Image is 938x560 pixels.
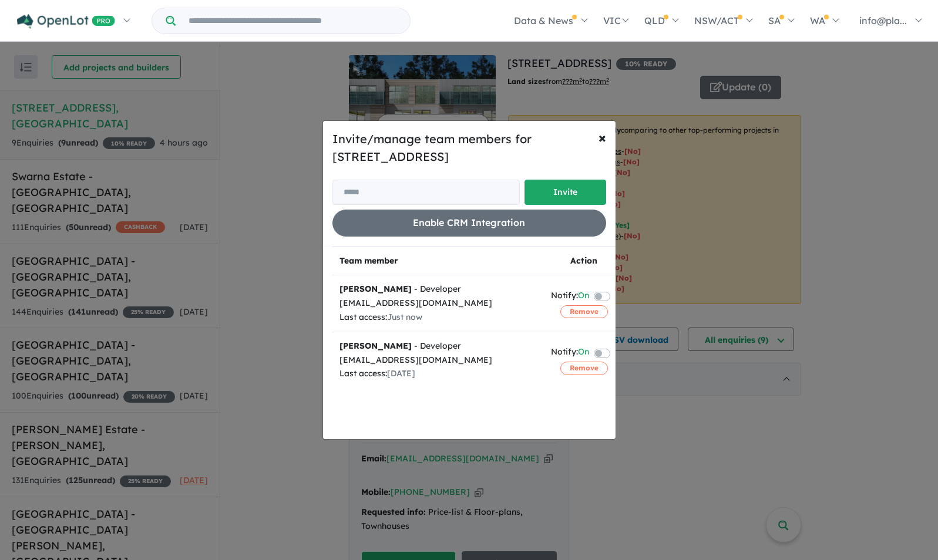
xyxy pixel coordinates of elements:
div: [EMAIL_ADDRESS][DOMAIN_NAME] [339,353,537,367]
img: Openlot PRO Logo White [17,14,115,29]
th: Team member [332,247,544,275]
input: Try estate name, suburb, builder or developer [178,8,408,33]
div: Last access: [339,367,537,381]
h5: Invite/manage team members for [STREET_ADDRESS] [332,130,606,166]
span: × [599,129,606,146]
strong: [PERSON_NAME] [339,340,412,351]
div: [EMAIL_ADDRESS][DOMAIN_NAME] [339,296,537,311]
span: Just now [387,312,422,322]
button: Enable CRM Integration [332,210,606,236]
span: info@pla... [859,15,907,26]
span: [DATE] [387,368,415,379]
button: Remove [560,305,608,318]
button: Remove [560,362,608,375]
span: On [578,345,589,361]
div: - Developer [339,282,537,296]
div: Last access: [339,311,537,325]
strong: [PERSON_NAME] [339,284,412,294]
div: - Developer [339,339,537,353]
div: Notify: [551,289,589,305]
button: Invite [525,180,606,205]
th: Action [544,247,624,275]
div: Notify: [551,345,589,361]
span: On [578,289,589,305]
